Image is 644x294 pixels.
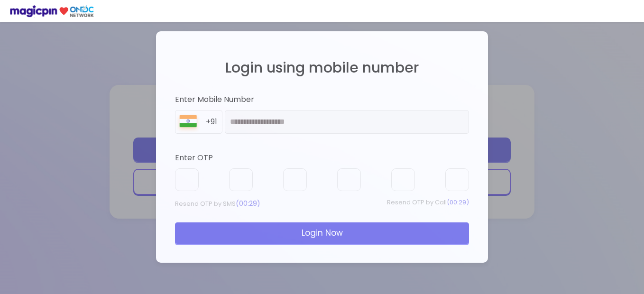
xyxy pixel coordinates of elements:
[9,5,94,18] img: ondc-logo-new-small.8a59708e.svg
[175,113,201,133] img: 8BGLRPwvQ+9ZgAAAAASUVORK5CYII=
[175,153,469,164] div: Enter OTP
[175,94,469,105] div: Enter Mobile Number
[206,117,222,128] div: +91
[175,222,469,243] div: Login Now
[175,60,469,75] h2: Login using mobile number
